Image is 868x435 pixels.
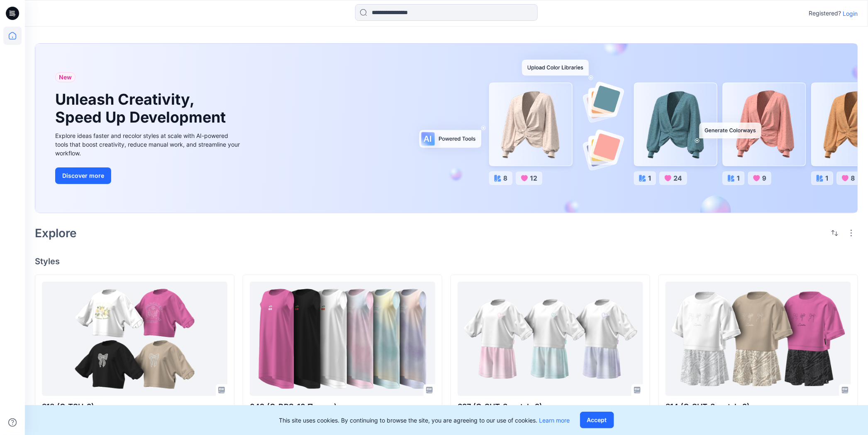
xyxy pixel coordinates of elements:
[35,256,858,266] h4: Styles
[250,282,435,396] a: 049 (G-DRS-10 Платье)
[458,401,643,413] p: 327 (G-SHT-3+g-tsh-2)
[55,131,242,157] div: Explore ideas faster and recolor styles at scale with AI-powered tools that boost creativity, red...
[42,401,227,413] p: 318 (G-TSH-2)
[809,8,841,18] p: Registered?
[580,412,614,428] button: Accept
[458,282,643,396] a: 327 (G-SHT-3+g-tsh-2)
[55,167,242,184] a: Discover more
[539,417,570,424] a: Learn more
[42,282,227,396] a: 318 (G-TSH-2)
[666,401,851,413] p: 314 (G-SHT-3+g-tsh-2)
[843,9,858,18] p: Login
[35,226,77,240] h2: Explore
[59,72,72,82] span: New
[55,167,111,184] button: Discover more
[250,401,435,413] p: 049 (G-DRS-10 Платье)
[55,91,229,126] h1: Unleash Creativity, Speed Up Development
[279,416,570,425] p: This site uses cookies. By continuing to browse the site, you are agreeing to our use of cookies.
[666,282,851,396] a: 314 (G-SHT-3+g-tsh-2)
